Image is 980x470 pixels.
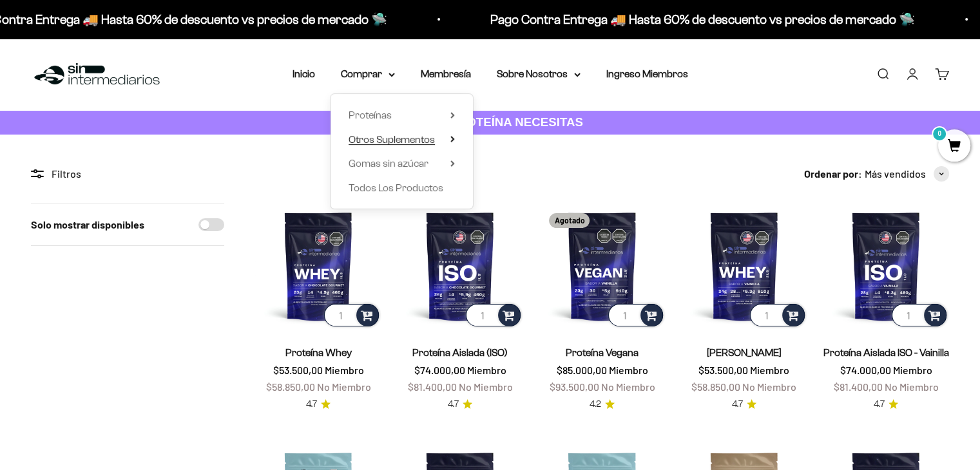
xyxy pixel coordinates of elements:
span: 4.2 [590,397,601,411]
a: 4.74.7 de 5.0 estrellas [448,397,472,411]
span: $81.400,00 [833,381,882,393]
a: 4.74.7 de 5.0 estrellas [874,397,898,411]
span: Proteínas [349,109,392,120]
span: No Miembro [884,381,938,393]
summary: Gomas sin azúcar [349,155,455,172]
span: $85.000,00 [556,364,606,376]
span: Otros Suplementos [349,134,435,145]
span: Miembro [325,364,364,376]
label: Solo mostrar disponibles [31,216,144,233]
a: 4.74.7 de 5.0 estrellas [732,397,756,411]
a: Proteína Aislada (ISO) [412,347,508,358]
span: 4.7 [732,397,743,411]
span: Miembro [467,364,506,376]
summary: Sobre Nosotros [497,66,581,82]
summary: Proteínas [349,107,455,124]
mark: 0 [932,126,947,142]
p: Pago Contra Entrega 🚚 Hasta 60% de descuento vs precios de mercado 🛸 [490,9,915,30]
summary: Comprar [341,66,395,82]
span: 4.7 [874,397,885,411]
span: $58.850,00 [266,381,315,393]
span: $81.400,00 [408,381,457,393]
a: 4.24.2 de 5.0 estrellas [590,397,615,411]
a: Membresía [421,68,471,79]
div: Filtros [31,165,224,182]
button: Más vendidos [865,165,949,182]
span: Gomas sin azúcar [349,158,428,169]
span: Todos Los Productos [349,182,443,193]
span: $74.000,00 [840,364,890,376]
strong: CUANTA PROTEÍNA NECESITAS [397,115,583,129]
span: Miembro [892,364,932,376]
span: $53.500,00 [273,364,323,376]
span: Ordenar por: [804,165,862,182]
summary: Otros Suplementos [349,131,455,148]
span: No Miembro [742,381,796,393]
span: No Miembro [317,381,371,393]
a: Proteína Aislada ISO - Vainilla [823,347,948,358]
span: $58.850,00 [691,381,740,393]
span: $93.500,00 [549,381,599,393]
span: 4.7 [448,397,459,411]
a: Ingreso Miembros [606,68,688,79]
a: 4.74.7 de 5.0 estrellas [306,397,331,411]
a: Proteína Whey [285,347,352,358]
a: [PERSON_NAME] [707,347,782,358]
span: 4.7 [306,397,317,411]
span: Miembro [608,364,648,376]
span: Más vendidos [865,165,926,182]
a: Inicio [293,68,315,79]
span: No Miembro [459,381,513,393]
a: 0 [938,140,970,154]
a: Proteína Vegana [566,347,639,358]
a: Todos Los Productos [349,180,455,196]
span: $53.500,00 [698,364,748,376]
span: Miembro [750,364,789,376]
span: $74.000,00 [414,364,465,376]
span: No Miembro [600,381,655,393]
